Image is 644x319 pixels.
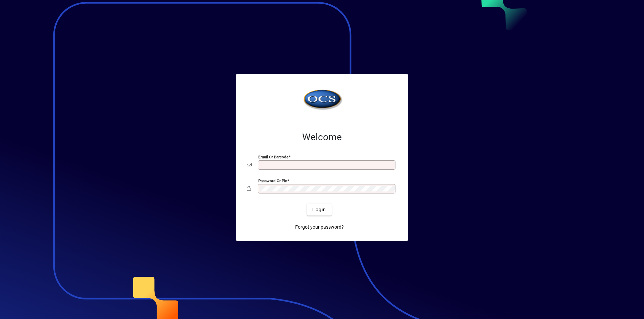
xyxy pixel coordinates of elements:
[247,132,397,143] h2: Welcome
[312,206,326,213] span: Login
[258,155,288,159] mat-label: Email or Barcode
[307,204,331,216] button: Login
[292,221,346,233] a: Forgot your password?
[295,224,344,231] span: Forgot your password?
[258,178,287,183] mat-label: Password or Pin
